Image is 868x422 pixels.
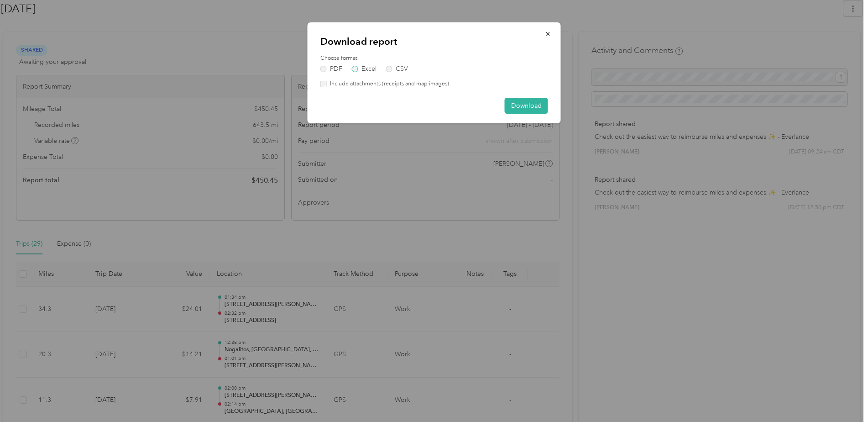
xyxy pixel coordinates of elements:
[320,54,548,63] label: Choose format
[505,98,548,114] button: Download
[386,66,408,72] label: CSV
[320,66,342,72] label: PDF
[320,35,548,48] p: Download report
[352,66,376,72] label: Excel
[327,80,449,88] label: Include attachments (receipts and map images)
